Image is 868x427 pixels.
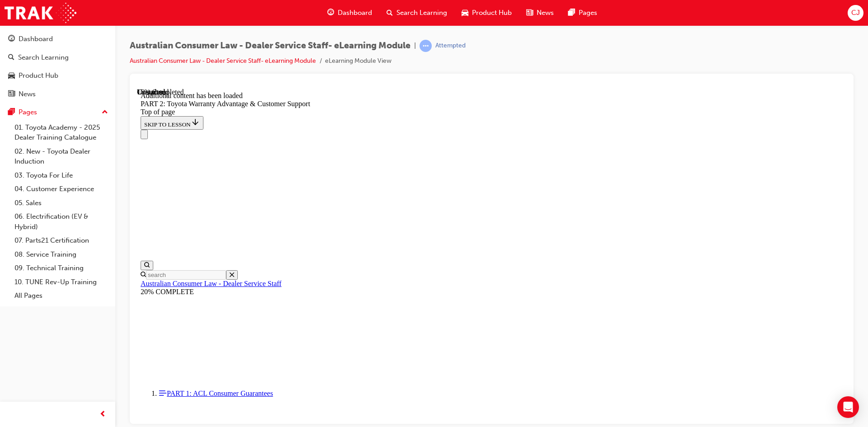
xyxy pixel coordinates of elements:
span: Dashboard [338,8,372,18]
span: Product Hub [472,8,512,18]
button: Close navigation menu [4,42,11,51]
button: Pages [4,104,112,121]
a: All Pages [11,289,112,303]
div: PART 2: Toyota Warranty Advantage & Customer Support [4,12,706,20]
span: CJ [851,8,860,18]
button: DashboardSearch LearningProduct HubNews [4,29,112,104]
a: guage-iconDashboard [320,4,379,22]
span: news-icon [526,7,533,19]
div: Dashboard [19,34,53,44]
span: guage-icon [8,35,15,43]
span: | [414,41,416,51]
div: Top of page [4,20,706,28]
div: 20% COMPLETE [4,200,706,208]
a: search-iconSearch Learning [379,4,454,22]
a: 04. Customer Experience [11,182,112,196]
a: 03. Toyota For Life [11,169,112,183]
span: search-icon [387,7,393,19]
span: search-icon [8,54,14,62]
span: news-icon [8,90,15,99]
div: Product Hub [19,70,58,81]
a: 09. Technical Training [11,261,112,275]
a: News [4,86,112,103]
img: Trak [5,3,76,23]
span: guage-icon [327,7,334,19]
span: News [537,8,554,18]
a: 05. Sales [11,196,112,210]
li: eLearning Module View [325,56,392,66]
a: Australian Consumer Law - Dealer Service Staff [4,192,145,199]
button: Open search menu [4,173,16,182]
div: Attempted [435,42,466,50]
button: Close search menu [89,182,101,192]
span: learningRecordVerb_ATTEMPT-icon [420,40,432,52]
input: Search [9,182,89,192]
div: Additional content has been loaded [4,4,706,12]
button: CJ [848,5,863,21]
span: Search Learning [396,8,447,18]
span: Australian Consumer Law - Dealer Service Staff- eLearning Module [130,41,410,51]
span: pages-icon [568,7,575,19]
span: car-icon [8,72,15,80]
span: Pages [579,8,597,18]
a: 01. Toyota Academy - 2025 Dealer Training Catalogue [11,121,112,145]
div: Pages [19,107,37,117]
a: news-iconNews [519,4,561,22]
a: Product Hub [4,67,112,84]
span: SKIP TO LESSON [7,33,63,40]
a: pages-iconPages [561,4,604,22]
a: 07. Parts21 Certification [11,234,112,248]
div: News [19,89,36,99]
span: pages-icon [8,108,15,117]
a: Search Learning [4,49,112,66]
span: up-icon [102,107,108,118]
a: 10. TUNE Rev-Up Training [11,275,112,289]
a: Australian Consumer Law - Dealer Service Staff- eLearning Module [130,57,316,65]
a: 02. New - Toyota Dealer Induction [11,145,112,169]
a: car-iconProduct Hub [454,4,519,22]
a: Dashboard [4,31,112,47]
div: Open Intercom Messenger [837,396,859,418]
span: prev-icon [99,409,106,420]
a: 08. Service Training [11,248,112,262]
div: Search Learning [18,52,69,63]
a: 06. Electrification (EV & Hybrid) [11,210,112,234]
button: SKIP TO LESSON [4,28,66,42]
span: car-icon [462,7,468,19]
